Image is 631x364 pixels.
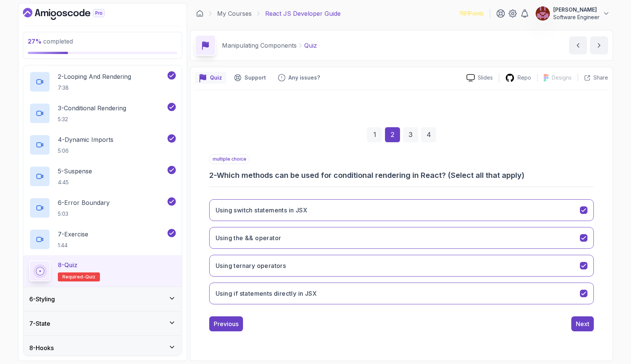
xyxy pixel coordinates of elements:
div: 4 [421,127,436,142]
p: Repo [518,74,531,81]
p: Quiz [210,74,222,81]
button: 6-Styling [23,287,182,311]
p: Slides [478,74,493,81]
h3: 2 - Which methods can be used for conditional rendering in React? (Select all that apply) [209,170,594,180]
h3: Using switch statements in JSX [216,206,307,215]
p: [PERSON_NAME] [553,6,599,14]
p: 1161 Points [460,10,484,17]
button: Feedback button [273,72,325,84]
div: Previous [214,319,239,328]
button: 4-Dynamic Imports5:06 [29,134,176,155]
p: 8 - Quiz [58,260,77,269]
a: Dashboard [196,10,204,17]
button: Using switch statements in JSX [209,199,594,221]
p: 4 - Dynamic Imports [58,135,113,144]
p: multiple choice [209,154,250,164]
button: 7-State [23,311,182,335]
h3: Using the && operator [216,233,281,242]
button: 6-Error Boundary5:03 [29,197,176,218]
img: user profile image [536,6,550,21]
p: 5:32 [58,116,126,123]
button: Share [578,74,608,81]
p: Software Engineer [553,14,599,21]
p: Manipulating Components [222,41,297,50]
div: 2 [385,127,400,142]
p: 5 - Suspense [58,167,92,176]
p: Quiz [304,41,317,50]
a: Dashboard [23,8,122,20]
span: quiz [85,274,95,280]
h3: Using ternary operators [216,261,286,270]
span: completed [28,38,73,45]
button: user profile image[PERSON_NAME]Software Engineer [535,6,610,21]
button: Using the && operator [209,227,594,249]
a: My Courses [217,9,252,18]
h3: 6 - Styling [29,295,55,304]
button: Previous [209,316,243,331]
button: 3-Conditional Rendering5:32 [29,103,176,124]
h3: Using if statements directly in JSX [216,289,317,298]
button: quiz button [195,72,226,84]
span: Required- [62,274,85,280]
button: Using if statements directly in JSX [209,283,594,304]
h3: 8 - Hooks [29,343,54,352]
div: 1 [367,127,382,142]
p: React JS Developer Guide [265,9,341,18]
p: 4:45 [58,179,92,186]
button: 5-Suspense4:45 [29,166,176,187]
p: 7 - Exercise [58,230,88,239]
div: Next [576,319,589,328]
p: 6 - Error Boundary [58,198,110,207]
p: Support [245,74,266,81]
p: 1:44 [58,242,88,249]
p: Designs [552,74,572,81]
p: 5:06 [58,147,113,155]
button: Using ternary operators [209,255,594,277]
span: 27 % [28,38,42,45]
button: 8-Hooks [23,336,182,360]
h3: 7 - State [29,319,50,328]
button: 8-QuizRequired-quiz [29,260,176,281]
p: 2 - Looping And Rendering [58,72,131,81]
p: 5:03 [58,210,110,218]
button: Support button [229,72,270,84]
div: 3 [403,127,418,142]
a: Slides [460,74,499,82]
p: 3 - Conditional Rendering [58,104,126,113]
button: 2-Looping And Rendering7:38 [29,71,176,92]
button: 7-Exercise1:44 [29,229,176,250]
button: Next [571,316,594,331]
button: previous content [569,36,587,54]
p: 7:38 [58,84,131,92]
p: Any issues? [288,74,320,81]
a: Repo [499,73,537,83]
p: Share [593,74,608,81]
button: next content [590,36,608,54]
